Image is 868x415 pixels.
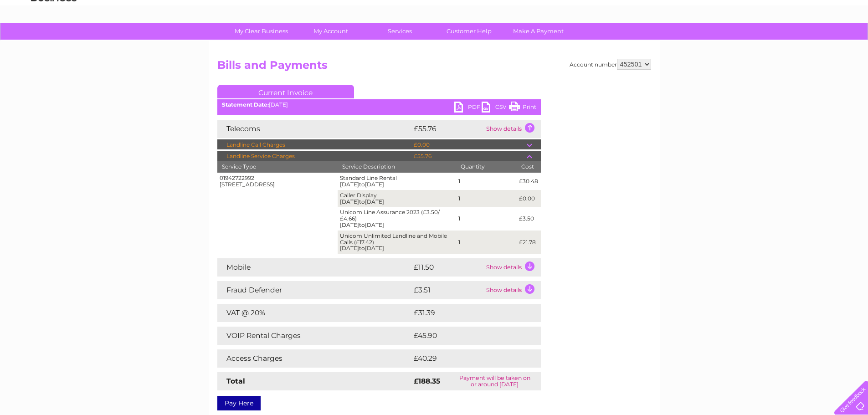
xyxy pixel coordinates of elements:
td: VOIP Rental Charges [217,327,411,345]
td: £30.48 [517,173,540,190]
td: 1 [456,207,517,230]
a: CSV [482,102,509,115]
a: My Clear Business [224,23,299,40]
td: £40.29 [411,349,523,368]
b: Statement Date: [222,101,269,108]
a: Services [362,23,437,40]
a: Water [708,39,725,46]
span: to [359,221,365,228]
a: Energy [730,39,750,46]
td: £21.78 [517,231,540,254]
td: £45.90 [411,327,523,345]
td: Unicom Line Assurance 2023 (£3.50/£4.66) [DATE] [DATE] [338,207,457,230]
a: Contact [807,39,830,46]
span: to [359,198,365,205]
td: VAT @ 20% [217,304,411,322]
a: Customer Help [431,23,507,40]
a: Telecoms [756,39,783,46]
td: Unicom Unlimited Landline and Mobile Calls (£17.42) [DATE] [DATE] [338,231,457,254]
strong: £188.35 [414,377,440,385]
img: logo.png [31,24,77,51]
a: My Account [293,23,368,40]
a: Log out [838,39,859,46]
td: Telecoms [217,120,411,138]
a: 0333 014 3131 [696,5,759,16]
a: PDF [454,102,482,115]
a: Pay Here [217,396,261,410]
td: £3.50 [517,207,540,230]
th: Cost [517,161,540,173]
td: £0.00 [517,190,540,207]
td: £55.76 [411,120,484,138]
td: Payment will be taken on or around [DATE] [449,372,540,390]
td: Landline Service Charges [217,151,411,162]
span: to [359,181,365,188]
th: Service Description [338,161,457,173]
div: [DATE] [217,102,541,108]
td: Show details [484,120,541,138]
td: 1 [456,190,517,207]
th: Service Type [217,161,338,173]
td: Caller Display [DATE] [DATE] [338,190,457,207]
div: 01942722992 [STREET_ADDRESS] [220,175,335,188]
td: £0.00 [411,139,527,150]
td: £31.39 [411,304,522,322]
td: Show details [484,258,541,277]
td: 1 [456,231,517,254]
div: Clear Business is a trading name of Verastar Limited (registered in [GEOGRAPHIC_DATA] No. 3667643... [219,5,650,44]
td: £11.50 [411,258,484,277]
td: Access Charges [217,349,411,368]
td: Mobile [217,258,411,277]
td: Show details [484,281,541,299]
a: Make A Payment [501,23,576,40]
span: to [359,245,365,251]
td: 1 [456,173,517,190]
th: Quantity [456,161,517,173]
td: £55.76 [411,151,527,162]
div: Account number [570,59,651,70]
td: Standard Line Rental [DATE] [DATE] [338,173,457,190]
a: Print [509,102,536,115]
td: Fraud Defender [217,281,411,299]
strong: Total [226,377,245,385]
td: £3.51 [411,281,484,299]
a: Current Invoice [217,85,354,98]
td: Landline Call Charges [217,139,411,150]
h2: Bills and Payments [217,59,651,76]
a: Blog [789,39,802,46]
